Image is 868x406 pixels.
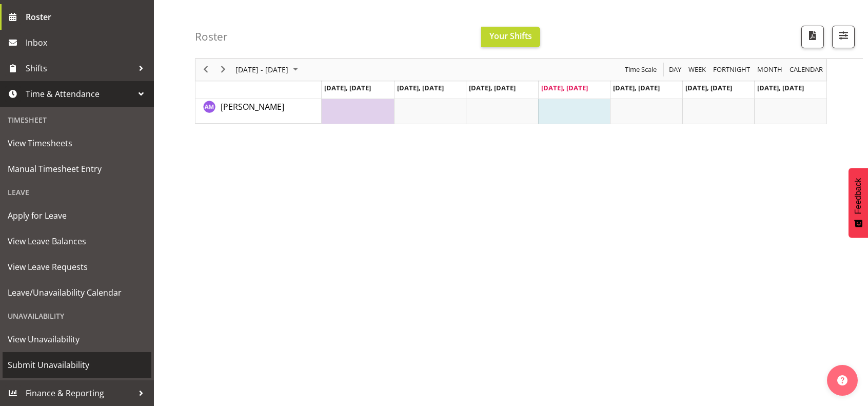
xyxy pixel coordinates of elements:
[26,385,133,401] span: Finance & Reporting
[26,9,149,25] span: Roster
[197,59,214,81] div: previous period
[195,31,228,43] h4: Roster
[3,326,151,352] a: View Unavailability
[234,64,289,76] span: [DATE] - [DATE]
[3,254,151,280] a: View Leave Requests
[216,64,230,76] button: Next
[397,83,444,92] span: [DATE], [DATE]
[849,168,868,238] button: Feedback - Show survey
[687,64,708,76] button: Timeline Week
[26,86,133,102] span: Time & Attendance
[613,83,660,92] span: [DATE], [DATE]
[324,83,371,92] span: [DATE], [DATE]
[712,64,751,76] span: Fortnight
[26,61,133,76] span: Shifts
[788,64,825,76] button: Month
[8,161,146,177] span: Manual Timesheet Entry
[8,234,146,249] span: View Leave Balances
[8,259,146,275] span: View Leave Requests
[667,64,683,76] button: Timeline Day
[8,357,146,373] span: Submit Unavailability
[3,182,151,203] div: Leave
[481,27,540,47] button: Your Shifts
[469,83,516,92] span: [DATE], [DATE]
[541,83,588,92] span: [DATE], [DATE]
[3,156,151,182] a: Manual Timesheet Entry
[8,136,146,151] span: View Timesheets
[788,64,824,76] span: calendar
[199,64,213,76] button: Previous
[668,64,682,76] span: Day
[322,93,826,124] table: Timeline Week of September 25, 2025
[3,305,151,326] div: Unavailability
[685,83,732,92] span: [DATE], [DATE]
[687,64,707,76] span: Week
[489,30,532,42] span: Your Shifts
[26,35,149,50] span: Inbox
[214,59,232,81] div: next period
[712,64,752,76] button: Fortnight
[756,64,783,76] span: Month
[3,228,151,254] a: View Leave Balances
[624,64,658,76] span: Time Scale
[832,26,855,48] button: Filter Shifts
[756,64,784,76] button: Timeline Month
[232,59,304,81] div: September 22 - 28, 2025
[3,280,151,305] a: Leave/Unavailability Calendar
[3,352,151,378] a: Submit Unavailability
[234,64,303,76] button: September 2025
[3,203,151,228] a: Apply for Leave
[623,64,659,76] button: Time Scale
[221,101,284,113] a: [PERSON_NAME]
[801,26,824,48] button: Download a PDF of the roster according to the set date range.
[837,375,847,385] img: help-xxl-2.png
[8,332,146,347] span: View Unavailability
[3,109,151,130] div: Timesheet
[854,178,863,214] span: Feedback
[195,93,322,124] td: Amal Makan resource
[3,130,151,156] a: View Timesheets
[8,208,146,223] span: Apply for Leave
[195,51,827,124] div: Timeline Week of September 25, 2025
[221,101,284,112] span: [PERSON_NAME]
[757,83,804,92] span: [DATE], [DATE]
[8,285,146,300] span: Leave/Unavailability Calendar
